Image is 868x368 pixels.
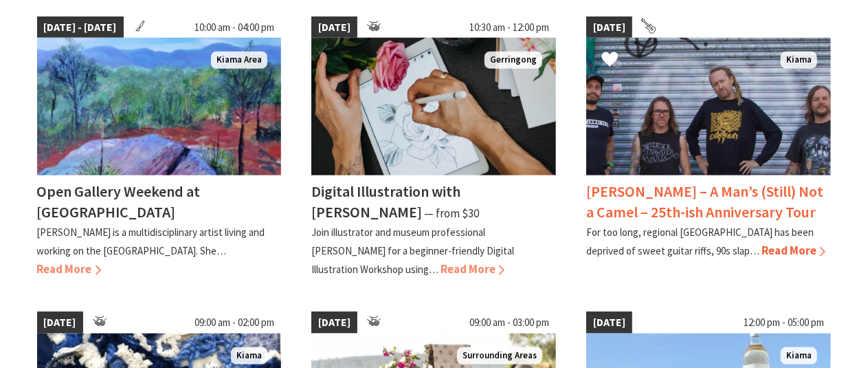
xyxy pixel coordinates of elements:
[311,17,357,39] span: [DATE]
[737,312,831,334] span: 12:00 pm - 05:00 pm
[761,243,825,258] span: Read More
[188,312,281,334] span: 09:00 am - 02:00 pm
[781,52,817,69] span: Kiama
[37,182,201,221] h4: Open Gallery Weekend at [GEOGRAPHIC_DATA]
[37,261,101,277] span: Read More
[463,312,556,334] span: 09:00 am - 03:00 pm
[485,52,542,69] span: Gerringong
[211,52,267,69] span: Kiama Area
[463,17,556,39] span: 10:30 am - 12:00 pm
[441,261,504,277] span: Read More
[586,38,831,175] img: Frenzel Rhomb Kiama Pavilion Saturday 4th October
[586,226,814,257] p: For too long, regional [GEOGRAPHIC_DATA] has been deprived of sweet guitar riffs, 90s slap…
[188,17,281,39] span: 10:00 am - 04:00 pm
[424,206,479,221] span: ⁠— from $30
[586,17,632,39] span: [DATE]
[457,347,542,365] span: Surrounding Areas
[37,17,282,279] a: [DATE] - [DATE] 10:00 am - 04:00 pm Kiama Area Open Gallery Weekend at [GEOGRAPHIC_DATA] [PERSON_...
[311,226,514,276] p: Join illustrator and museum professional [PERSON_NAME] for a beginner-friendly Digital Illustrati...
[311,17,556,279] a: [DATE] 10:30 am - 12:00 pm Woman's hands sketching an illustration of a rose on an iPad with a di...
[311,182,460,221] h4: Digital Illustration with [PERSON_NAME]
[37,17,124,39] span: [DATE] - [DATE]
[586,312,632,334] span: [DATE]
[37,312,83,334] span: [DATE]
[37,226,265,257] p: [PERSON_NAME] is a multidisciplinary artist living and working on the [GEOGRAPHIC_DATA]. She…
[588,37,632,84] button: Click to Favourite Frenzal Rhomb – A Man’s (Still) Not a Camel – 25th-ish Anniversary Tour
[586,17,831,279] a: [DATE] Frenzel Rhomb Kiama Pavilion Saturday 4th October Kiama [PERSON_NAME] – A Man’s (Still) No...
[781,347,817,365] span: Kiama
[231,347,267,365] span: Kiama
[586,182,823,221] h4: [PERSON_NAME] – A Man’s (Still) Not a Camel – 25th-ish Anniversary Tour
[311,38,556,175] img: Woman's hands sketching an illustration of a rose on an iPad with a digital stylus
[311,312,357,334] span: [DATE]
